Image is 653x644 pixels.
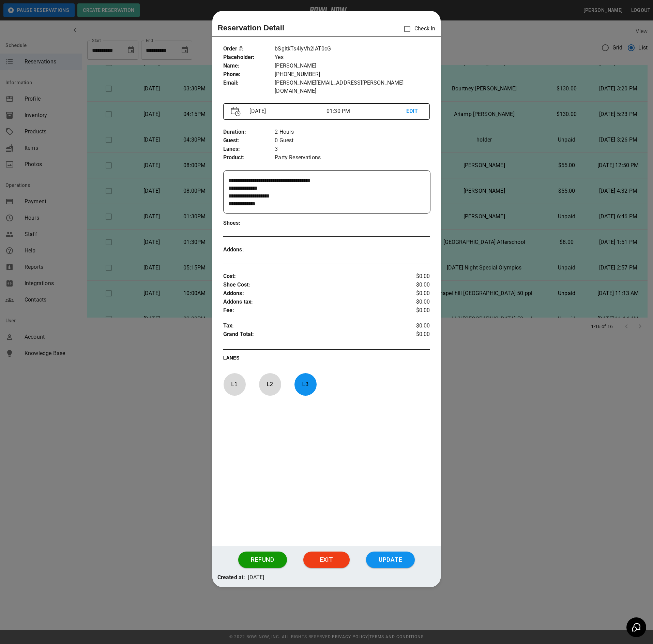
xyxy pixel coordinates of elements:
[223,128,275,136] p: Duration :
[223,70,275,79] p: Phone :
[275,128,430,136] p: 2 Hours
[223,219,275,228] p: Shoes :
[218,22,285,33] p: Reservation Detail
[275,145,430,153] p: 3
[275,136,430,145] p: 0 Guest
[366,552,415,568] button: Update
[400,22,435,36] p: Check In
[294,376,317,392] p: L 3
[223,354,430,364] p: LANES
[223,153,275,162] p: Product :
[247,107,326,115] p: [DATE]
[275,62,430,70] p: [PERSON_NAME]
[395,281,430,289] p: $0.00
[406,107,422,116] p: EDIT
[223,62,275,70] p: Name :
[223,53,275,62] p: Placeholder :
[275,53,430,62] p: Yes
[223,306,395,315] p: Fee :
[248,573,264,582] p: [DATE]
[395,322,430,330] p: $0.00
[223,272,395,281] p: Cost :
[303,552,350,568] button: Exit
[326,107,406,115] p: 01:30 PM
[223,322,395,330] p: Tax :
[223,45,275,53] p: Order # :
[223,136,275,145] p: Guest :
[275,79,430,95] p: [PERSON_NAME][EMAIL_ADDRESS][PERSON_NAME][DOMAIN_NAME]
[395,298,430,306] p: $0.00
[395,272,430,281] p: $0.00
[223,330,395,340] p: Grand Total :
[259,376,281,392] p: L 2
[223,289,395,298] p: Addons :
[275,70,430,79] p: [PHONE_NUMBER]
[217,573,245,582] p: Created at:
[238,552,287,568] button: Refund
[275,45,430,53] p: bSgltkTs4lyVh2IAT0cG
[223,246,275,254] p: Addons :
[231,107,241,116] img: Vector
[223,281,395,289] p: Shoe Cost :
[275,153,430,162] p: Party Reservations
[395,330,430,340] p: $0.00
[223,298,395,306] p: Addons tax :
[395,306,430,315] p: $0.00
[223,79,275,87] p: Email :
[223,145,275,153] p: Lanes :
[223,376,246,392] p: L 1
[395,289,430,298] p: $0.00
